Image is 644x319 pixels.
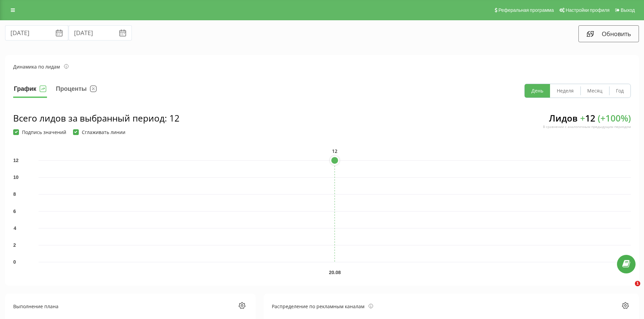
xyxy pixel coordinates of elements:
div: Всего лидов за выбранный период : 12 [13,112,180,124]
text: 0 [13,259,16,265]
text: 4 [14,225,16,231]
div: Распределение по рекламным каналам [272,303,373,310]
iframe: Intercom live chat [621,281,637,297]
label: Сглаживать линии [73,129,125,135]
button: День [525,84,550,98]
span: Реферальная программа [498,7,554,13]
text: 6 [13,209,16,214]
div: В сравнении с аналогичным предыдущим периодом [543,124,631,129]
button: Неделя [550,84,580,98]
div: Лидов 12 [543,112,631,135]
span: 1 [635,281,640,286]
span: Настройки профиля [566,7,610,13]
span: + [580,112,585,124]
div: Выполнение плана [13,303,58,310]
text: 10 [13,175,19,180]
text: 12 [332,148,337,154]
div: Динамика по лидам [13,63,69,70]
text: 20.08 [329,270,341,275]
button: Год [609,84,630,98]
label: Подпись значений [13,129,66,135]
text: 12 [13,158,19,163]
button: Обновить [578,25,639,42]
text: 2 [13,242,16,248]
span: Выход [621,7,635,13]
button: График [13,84,47,98]
button: Месяц [580,84,609,98]
text: 8 [13,191,16,197]
button: Проценты [55,84,97,98]
span: ( + 100 %) [598,112,631,124]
